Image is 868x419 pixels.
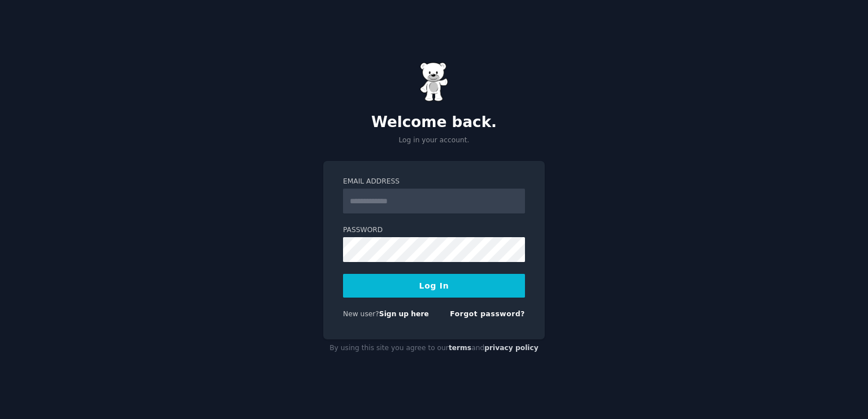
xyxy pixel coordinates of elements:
[323,114,545,132] h2: Welcome back.
[343,310,379,318] span: New user?
[484,344,539,352] a: privacy policy
[450,310,525,318] a: Forgot password?
[449,344,471,352] a: terms
[343,274,525,298] button: Log In
[343,225,525,235] label: Password
[379,310,429,318] a: Sign up here
[420,62,448,102] img: Gummy Bear
[323,339,545,357] div: By using this site you agree to our and
[323,136,545,146] p: Log in your account.
[343,177,525,187] label: Email Address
